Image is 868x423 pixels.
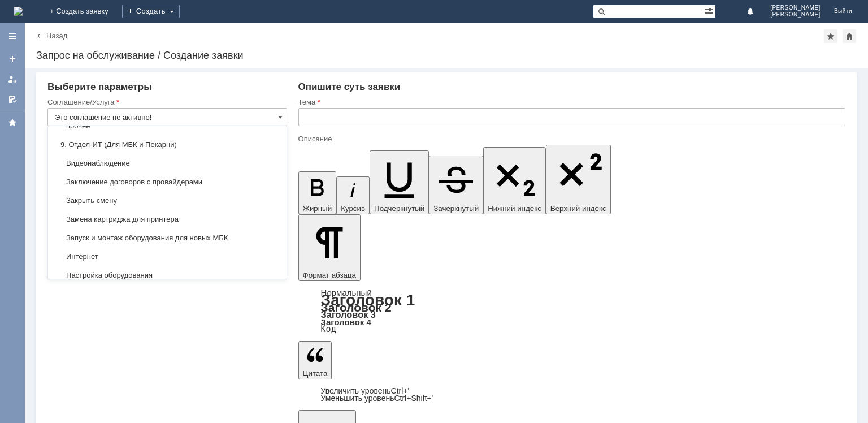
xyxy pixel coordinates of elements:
[321,394,433,403] a: Decrease
[321,324,336,334] a: Код
[14,7,23,16] a: Перейти на домашнюю страницу
[704,5,715,16] span: Расширенный поиск
[824,29,837,43] div: Добавить в избранное
[394,394,433,403] span: Ctrl+Shift+'
[483,147,546,214] button: Нижний индекс
[3,70,21,88] a: Мои заявки
[321,386,410,395] a: Increase
[55,196,280,205] span: Закрыть смену
[14,7,23,16] img: logo
[303,369,328,378] span: Цитата
[298,341,332,379] button: Цитата
[770,5,821,11] span: [PERSON_NAME]
[298,289,845,333] div: Формат абзаца
[122,5,180,18] div: Создать
[55,252,280,261] span: Интернет
[546,145,611,214] button: Верхний индекс
[391,386,410,395] span: Ctrl+'
[429,156,483,214] button: Зачеркнутый
[843,29,856,43] div: Сделать домашней страницей
[321,301,392,314] a: Заголовок 2
[3,90,21,109] a: Мои согласования
[303,271,356,279] span: Формат абзаца
[321,291,415,309] a: Заголовок 1
[55,178,280,187] span: Заключение договоров с провайдерами
[46,32,67,40] a: Назад
[770,11,821,18] span: [PERSON_NAME]
[36,50,857,61] div: Запрос на обслуживание / Создание заявки
[298,98,843,106] div: Тема
[298,135,843,143] div: Описание
[433,204,479,213] span: Зачеркнутый
[374,204,424,213] span: Подчеркнутый
[55,215,280,224] span: Замена картриджа для принтера
[55,159,280,168] span: Видеонаблюдение
[321,317,371,327] a: Заголовок 4
[298,214,361,281] button: Формат абзаца
[55,271,280,280] span: Настройка оборудования
[321,288,372,297] a: Нормальный
[370,150,429,214] button: Подчеркнутый
[55,140,280,149] span: 9. Отдел-ИТ (Для МБК и Пекарни)
[488,204,541,213] span: Нижний индекс
[336,176,370,214] button: Курсив
[303,204,332,213] span: Жирный
[550,204,606,213] span: Верхний индекс
[55,234,280,243] span: Запуск и монтаж оборудования для новых МБК
[47,98,285,106] div: Соглашение/Услуга
[3,50,21,68] a: Создать заявку
[321,309,376,320] a: Заголовок 3
[298,171,337,214] button: Жирный
[298,81,401,92] span: Опишите суть заявки
[55,122,280,131] span: прочее
[341,204,365,213] span: Курсив
[47,81,152,92] span: Выберите параметры
[298,387,845,402] div: Цитата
